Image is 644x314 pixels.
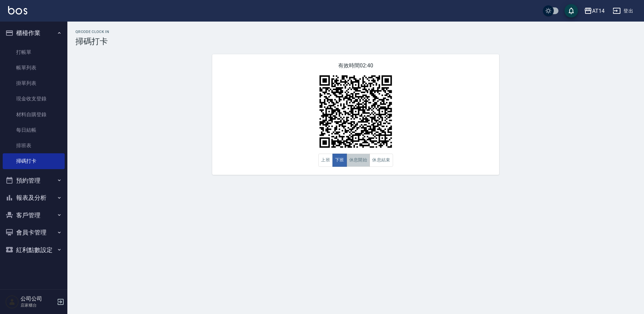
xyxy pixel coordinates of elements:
[3,75,65,91] a: 掛單列表
[3,138,65,153] a: 排班表
[369,154,393,167] button: 休息結束
[3,24,65,42] button: 櫃檯作業
[21,302,55,308] p: 店家櫃台
[610,5,636,17] button: 登出
[3,241,65,259] button: 紅利點數設定
[3,122,65,138] a: 每日結帳
[3,153,65,169] a: 掃碼打卡
[347,154,370,167] button: 休息開始
[3,44,65,60] a: 打帳單
[5,295,19,309] img: Person
[565,4,578,18] button: save
[3,172,65,189] button: 預約管理
[3,91,65,106] a: 現金收支登錄
[75,30,636,34] h2: QRcode Clock In
[581,4,607,18] button: AT14
[3,107,65,122] a: 材料自購登錄
[592,7,605,15] div: AT14
[3,207,65,224] button: 客戶管理
[212,54,499,175] div: 有效時間 02:40
[8,6,27,14] img: Logo
[3,224,65,241] button: 會員卡管理
[318,154,333,167] button: 上班
[21,295,55,302] h5: 公司公司
[3,60,65,75] a: 帳單列表
[75,37,636,46] h3: 掃碼打卡
[332,154,347,167] button: 下班
[3,189,65,207] button: 報表及分析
